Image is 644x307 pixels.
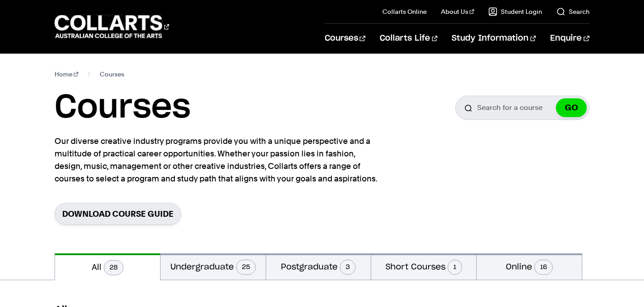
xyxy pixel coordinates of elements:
button: Online16 [477,253,582,280]
a: Home [55,68,78,80]
button: Short Courses1 [371,253,476,280]
button: All28 [55,253,160,280]
div: Go to homepage [55,14,169,39]
span: 25 [236,260,256,275]
span: Courses [100,68,124,80]
button: Undergraduate25 [161,253,266,280]
span: 28 [104,260,123,275]
a: Study Information [452,24,536,53]
h1: Courses [55,88,191,128]
a: About Us [441,7,474,16]
a: Courses [325,24,365,53]
p: Our diverse creative industry programs provide you with a unique perspective and a multitude of p... [55,135,381,185]
a: Download Course Guide [55,203,181,225]
a: Search [556,7,589,16]
span: 1 [448,260,462,275]
span: 3 [340,260,356,275]
button: Postgraduate3 [266,253,371,280]
a: Collarts Life [380,24,437,53]
a: Student Login [488,7,542,16]
input: Search for a course [455,96,589,120]
a: Collarts Online [382,7,427,16]
button: GO [556,98,587,117]
span: 16 [534,260,553,275]
a: Enquire [550,24,589,53]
